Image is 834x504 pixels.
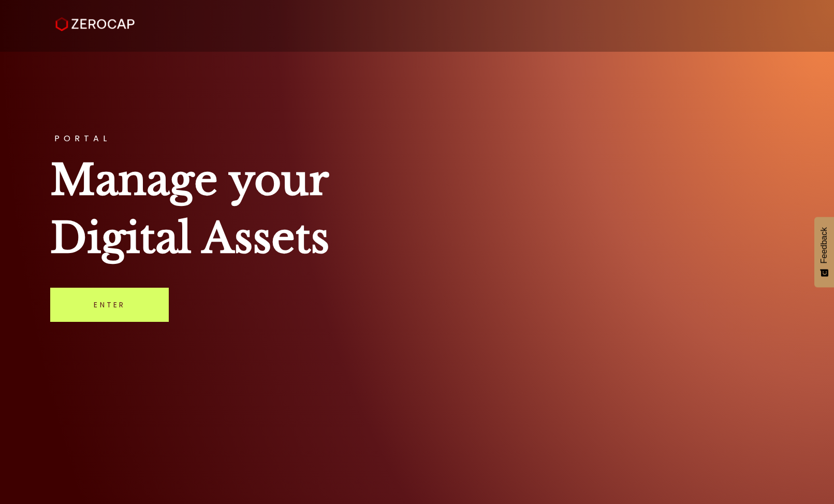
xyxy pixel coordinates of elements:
[814,217,834,287] button: Feedback - Show survey
[50,135,783,143] h3: PORTAL
[820,227,829,263] span: Feedback
[50,151,783,267] h1: Manage your Digital Assets
[55,17,135,32] img: ZeroCap
[50,288,169,322] a: Enter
